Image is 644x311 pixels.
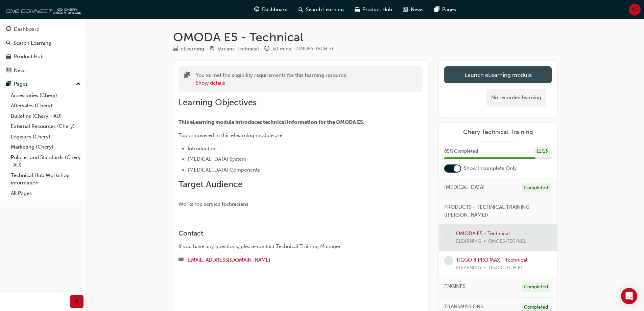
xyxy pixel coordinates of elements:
[178,97,257,108] span: Learning Objectives
[434,5,439,14] span: pages-icon
[444,283,466,290] span: ENGINES
[486,89,546,107] div: No recorded learning
[444,203,546,219] span: PRODUCTS - TECHNICAL TRAINING ([PERSON_NAME])
[8,142,84,152] a: Marketing (Chery)
[8,152,84,170] a: Policies and Standards (Chery -AU)
[6,40,11,46] span: search-icon
[173,45,204,53] div: Type
[3,78,84,90] button: Pages
[456,264,481,272] span: ELEARNING
[444,256,453,265] span: learningRecordVerb_NONE-icon
[629,4,641,16] button: AC
[264,45,291,53] div: Duration
[186,257,270,263] a: [EMAIL_ADDRESS][DOMAIN_NAME]
[444,183,485,191] span: [MEDICAL_DATA]
[173,30,557,45] h1: OMODA E5 - Technical
[74,297,79,306] span: prev-icon
[6,26,11,32] span: guage-icon
[3,23,84,36] a: Dashboard
[403,5,408,14] span: news-icon
[8,132,84,142] a: Logistics (Chery)
[522,183,550,193] div: Completed
[8,188,84,199] a: All Pages
[173,46,178,52] span: learningResourceType_ELEARNING-icon
[488,264,523,272] span: TIGO8-TECH-EL
[178,201,248,207] span: Workshop service technicians
[196,71,348,87] div: You've met the eligibility requirements for this learning resource.
[444,148,478,155] span: 85 % Completed
[6,68,11,74] span: news-icon
[3,64,84,77] a: News
[442,6,456,14] span: Pages
[3,22,84,78] button: DashboardSearch LearningProduct HubNews
[178,179,243,190] span: Target Audience
[14,80,28,88] div: Pages
[6,54,11,60] span: car-icon
[188,156,246,162] span: [MEDICAL_DATA] System
[210,45,259,53] div: Stream
[429,3,461,17] a: pages-iconPages
[296,46,334,51] span: Learning resource code
[8,121,84,132] a: External Resources (Chery)
[522,283,550,292] div: Completed
[178,132,284,138] span: Topics covered in this eLearning module are:
[76,80,81,89] span: up-icon
[14,67,27,74] div: News
[621,288,637,304] div: Open Intercom Messenger
[534,147,550,156] div: 11 / 13
[181,45,204,53] div: eLearning
[464,164,517,172] span: Show Incomplete Only
[411,6,424,14] span: News
[262,6,288,14] span: Dashboard
[444,230,453,239] span: learningRecordVerb_NONE-icon
[6,81,11,87] span: pages-icon
[631,6,638,14] span: AC
[178,243,398,250] div: If you have any questions, please contact Technical Training Manager.
[355,5,360,14] span: car-icon
[184,72,190,80] span: puzzle-icon
[188,146,217,152] span: Introduction
[178,229,398,237] h3: Contact
[14,39,51,47] div: Search Learning
[444,66,552,83] a: Launch eLearning module
[188,167,260,173] span: [MEDICAL_DATA] Components
[249,3,293,17] a: guage-iconDashboard
[444,128,552,136] a: Chery Technical Training
[349,3,398,17] a: car-iconProduct Hub
[178,256,398,264] div: Email
[3,3,81,16] img: oneconnect
[306,6,344,14] span: Search Learning
[456,257,527,263] a: TIGGO 8 PRO MAX - Technical
[8,111,84,121] a: Bulletins (Chery - AU)
[8,101,84,111] a: Aftersales (Chery)
[8,170,84,188] a: Technical Hub Workshop information
[362,6,392,14] span: Product Hub
[299,5,303,14] span: search-icon
[210,46,215,52] span: target-icon
[14,25,40,33] div: Dashboard
[398,3,429,17] a: news-iconNews
[264,46,269,52] span: clock-icon
[178,257,184,263] span: email-icon
[3,37,84,49] a: Search Learning
[3,50,84,63] a: Product Hub
[8,90,84,101] a: Accessories (Chery)
[217,45,259,53] div: Stream: Technical
[178,119,364,125] span: This eLearning module introduces technical information for the OMODA E5.
[293,3,349,17] a: search-iconSearch Learning
[254,5,259,14] span: guage-icon
[14,53,44,61] div: Product Hub
[272,45,291,53] div: 30 mins
[196,79,225,87] button: Show details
